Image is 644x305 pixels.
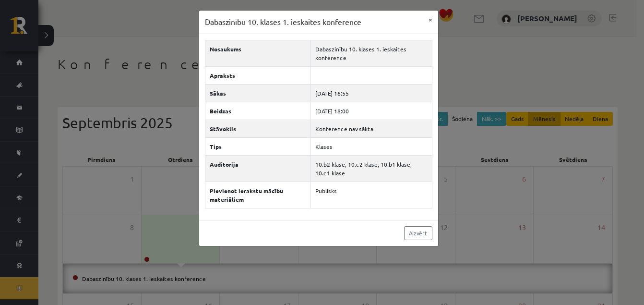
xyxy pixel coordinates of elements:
td: Klases [311,137,432,155]
td: [DATE] 16:55 [311,84,432,102]
td: Konference nav sākta [311,120,432,137]
h3: Dabaszinību 10. klases 1. ieskaites konference [205,16,361,28]
th: Stāvoklis [205,120,311,137]
th: Nosaukums [205,40,311,66]
a: Aizvērt [404,226,432,240]
button: × [423,11,438,29]
td: Dabaszinību 10. klases 1. ieskaites konference [311,40,432,66]
th: Tips [205,137,311,155]
td: [DATE] 18:00 [311,102,432,120]
th: Auditorija [205,155,311,182]
th: Sākas [205,84,311,102]
td: Publisks [311,182,432,208]
th: Apraksts [205,66,311,84]
td: 10.b2 klase, 10.c2 klase, 10.b1 klase, 10.c1 klase [311,155,432,182]
th: Beidzas [205,102,311,120]
th: Pievienot ierakstu mācību materiāliem [205,182,311,208]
